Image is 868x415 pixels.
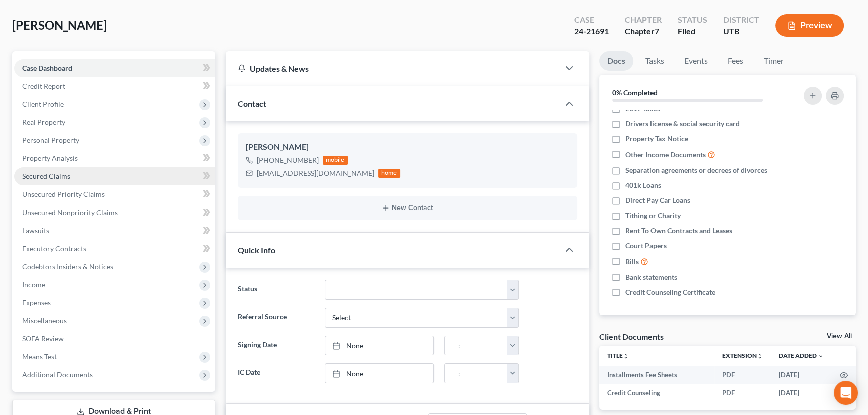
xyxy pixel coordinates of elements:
span: Income [22,280,45,289]
a: Date Added expand_more [779,352,824,359]
a: Credit Report [14,77,215,95]
td: PDF [714,366,771,384]
span: [PHONE_NUMBER] [257,156,319,164]
td: Credit Counseling [599,384,715,402]
a: View All [827,333,852,340]
span: 7 [655,26,659,36]
span: Unsecured Nonpriority Claims [22,208,118,217]
span: Lawsuits [22,226,49,235]
div: Status [678,14,707,26]
div: Chapter [625,26,662,37]
button: New Contact [246,204,569,212]
div: Chapter [625,14,662,26]
div: [PERSON_NAME] [246,141,569,153]
input: -- : -- [445,364,508,383]
span: Credit Counseling Certificate [625,287,715,297]
div: Filed [678,26,707,37]
span: Rent To Own Contracts and Leases [625,226,732,236]
span: Case Dashboard [22,64,72,72]
span: Drivers license & social security card [625,119,740,129]
a: Extensionunfold_more [722,352,763,359]
a: None [325,364,433,383]
a: Titleunfold_more [607,352,629,359]
span: Codebtors Insiders & Notices [22,262,113,271]
span: Miscellaneous [22,316,67,325]
span: Other Income Documents [625,150,706,160]
span: Executory Contracts [22,244,86,253]
span: Real Property [22,118,65,126]
span: [PERSON_NAME] [12,18,107,32]
span: Property Analysis [22,154,78,162]
a: Executory Contracts [14,240,215,258]
strong: 0% Completed [612,88,658,97]
span: Client Profile [22,100,64,108]
span: Personal Property [22,136,79,144]
span: Direct Pay Car Loans [625,195,690,205]
a: Secured Claims [14,167,215,185]
label: Status [233,280,320,300]
i: unfold_more [623,353,629,359]
span: Contact [238,99,266,108]
span: Expenses [22,298,51,307]
div: Client Documents [599,331,664,342]
span: 401k Loans [625,180,661,190]
div: District [723,14,759,26]
a: Case Dashboard [14,59,215,77]
a: Events [676,51,716,71]
i: unfold_more [757,353,763,359]
a: SOFA Review [14,330,215,348]
a: Fees [720,51,752,71]
span: Means Test [22,352,57,361]
span: Court Papers [625,241,667,251]
span: Tithing or Charity [625,211,681,221]
div: home [378,169,400,178]
a: Docs [599,51,633,71]
a: None [325,336,433,355]
span: Credit Report [22,82,65,90]
div: UTB [723,26,759,37]
span: Quick Info [238,245,275,255]
button: Preview [775,14,844,37]
span: Property Tax Notice [625,134,688,144]
a: Lawsuits [14,222,215,240]
label: IC Date [233,363,320,383]
td: Installments Fee Sheets [599,366,715,384]
div: Case [574,14,609,26]
a: Tasks [637,51,672,71]
label: Signing Date [233,336,320,356]
span: Unsecured Priority Claims [22,190,105,198]
td: [DATE] [771,366,832,384]
div: [EMAIL_ADDRESS][DOMAIN_NAME] [257,168,374,178]
span: Bills [625,257,639,267]
span: SOFA Review [22,334,64,343]
a: Unsecured Priority Claims [14,185,215,203]
label: Referral Source [233,308,320,328]
a: Unsecured Nonpriority Claims [14,203,215,222]
input: -- : -- [445,336,508,355]
i: expand_more [818,353,824,359]
div: 24-21691 [574,26,609,37]
div: Updates & News [238,63,547,74]
a: Timer [756,51,792,71]
span: Bank statements [625,272,677,282]
div: Open Intercom Messenger [834,381,858,405]
td: [DATE] [771,384,832,402]
span: Additional Documents [22,370,93,379]
td: PDF [714,384,771,402]
div: mobile [323,156,348,165]
a: Property Analysis [14,149,215,167]
span: Separation agreements or decrees of divorces [625,165,767,175]
span: Secured Claims [22,172,70,180]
